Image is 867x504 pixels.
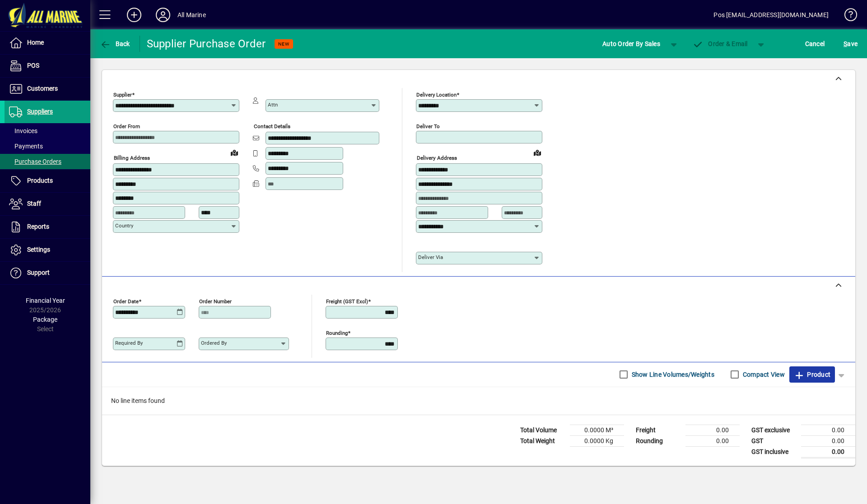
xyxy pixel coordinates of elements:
[416,123,440,129] mat-label: Deliver To
[803,36,827,52] button: Cancel
[27,223,49,230] span: Reports
[5,216,90,238] a: Reports
[90,36,140,52] app-page-header-button: Back
[27,62,39,69] span: POS
[630,370,714,379] label: Show Line Volumes/Weights
[844,40,847,47] span: S
[801,446,855,458] td: 0.00
[199,298,232,304] mat-label: Order number
[120,7,149,23] button: Add
[805,37,825,51] span: Cancel
[147,37,266,51] div: Supplier Purchase Order
[747,425,801,435] td: GST exclusive
[27,108,53,115] span: Suppliers
[227,145,242,160] a: View on map
[33,316,57,323] span: Package
[27,269,50,276] span: Support
[9,143,43,150] span: Payments
[530,145,545,160] a: View on map
[631,435,685,446] td: Rounding
[113,92,132,98] mat-label: Supplier
[149,7,177,23] button: Profile
[5,239,90,261] a: Settings
[741,370,785,379] label: Compact View
[115,340,143,346] mat-label: Required by
[115,222,133,229] mat-label: Country
[570,435,624,446] td: 0.0000 Kg
[693,40,748,47] span: Order & Email
[838,2,856,31] a: Knowledge Base
[201,340,227,346] mat-label: Ordered by
[100,40,130,47] span: Back
[5,170,90,192] a: Products
[418,254,443,260] mat-label: Deliver via
[27,200,41,207] span: Staff
[713,8,829,22] div: Pos [EMAIL_ADDRESS][DOMAIN_NAME]
[602,37,660,51] span: Auto Order By Sales
[26,297,65,304] span: Financial Year
[685,435,740,446] td: 0.00
[5,262,90,284] a: Support
[113,123,140,129] mat-label: Order from
[27,39,44,46] span: Home
[326,298,368,304] mat-label: Freight (GST excl)
[801,425,855,435] td: 0.00
[278,41,289,47] span: NEW
[5,139,90,154] a: Payments
[268,102,278,108] mat-label: Attn
[177,8,206,22] div: All Marine
[789,366,835,383] button: Product
[841,36,860,52] button: Save
[27,246,50,253] span: Settings
[5,32,90,54] a: Home
[27,85,58,92] span: Customers
[516,425,570,435] td: Total Volume
[9,127,37,134] span: Invoices
[27,177,53,184] span: Products
[5,55,90,77] a: POS
[598,36,665,52] button: Auto Order By Sales
[570,425,624,435] td: 0.0000 M³
[98,36,132,52] button: Back
[685,425,740,435] td: 0.00
[631,425,685,435] td: Freight
[747,446,801,458] td: GST inclusive
[113,298,139,304] mat-label: Order date
[794,367,830,382] span: Product
[747,435,801,446] td: GST
[688,36,752,52] button: Order & Email
[416,92,457,98] mat-label: Delivery Location
[5,154,90,169] a: Purchase Orders
[801,435,855,446] td: 0.00
[5,193,90,215] a: Staff
[102,387,855,415] div: No line items found
[326,329,348,336] mat-label: Rounding
[5,123,90,139] a: Invoices
[516,435,570,446] td: Total Weight
[844,37,858,51] span: ave
[9,158,61,165] span: Purchase Orders
[5,78,90,100] a: Customers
